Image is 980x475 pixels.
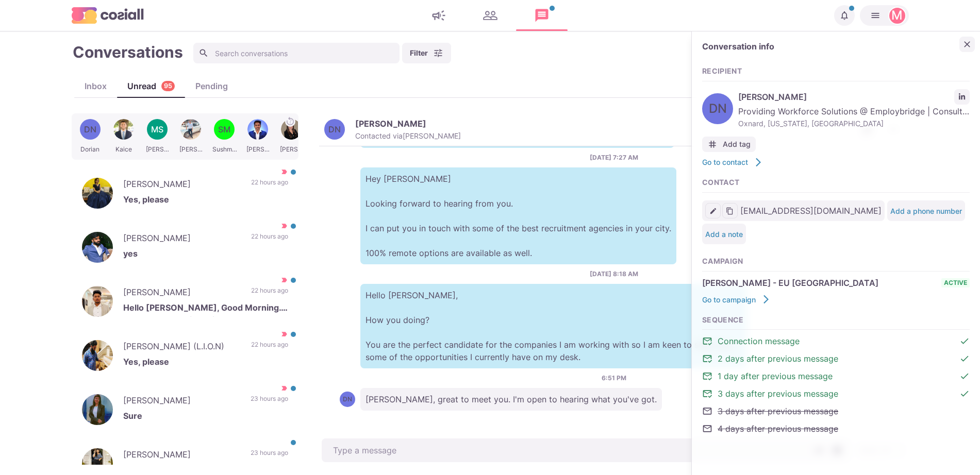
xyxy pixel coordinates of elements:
[890,207,962,215] button: Add a phone number
[718,387,838,400] span: 3 days after previous message
[860,5,909,26] button: Martin
[705,203,721,218] button: Edit
[702,294,771,304] a: Go to campaign
[954,89,970,105] a: LinkedIn profile link
[123,247,288,263] p: yes
[328,125,341,133] div: Dorian K. Nunez
[72,7,144,23] img: logo
[702,42,954,52] h2: Conversation info
[738,91,949,103] span: [PERSON_NAME]
[718,370,833,382] span: 1 day after previous message
[355,118,426,129] p: [PERSON_NAME]
[251,340,288,355] p: 22 hours ago
[123,448,240,464] p: [PERSON_NAME]
[123,286,241,301] p: [PERSON_NAME]
[702,137,756,152] button: Add tag
[590,153,638,162] p: [DATE] 7:27 AM
[82,178,113,209] img: Shruti Raykhere
[185,80,238,92] div: Pending
[718,405,838,417] span: 3 days after previous message
[73,43,183,61] h1: Conversations
[360,284,747,368] p: Hello [PERSON_NAME], How you doing? You are the perfect candidate for the companies I am working ...
[834,5,855,26] button: Notifications
[82,394,113,425] img: Kalpana Kotla
[123,355,288,371] p: Yes, please
[251,232,288,247] p: 22 hours ago
[117,80,185,92] div: Unread
[705,230,743,239] button: Add a note
[123,193,288,209] p: Yes, please
[702,157,763,167] a: Go to contact
[123,301,288,317] p: Hello [PERSON_NAME], Good Morning. Can you tell me little bit more. Thanks
[123,340,241,355] p: [PERSON_NAME] (L.I.O.N)
[360,388,662,411] p: [PERSON_NAME], great to meet you. I'm open to hearing what you've got.
[74,80,117,92] div: Inbox
[402,43,451,63] button: Filter
[702,67,970,76] h3: Recipient
[251,394,288,410] p: 23 hours ago
[82,286,113,317] img: Akash Jaiswal
[123,394,240,410] p: [PERSON_NAME]
[738,118,970,129] span: Oxnard, [US_STATE], [GEOGRAPHIC_DATA]
[709,103,727,115] div: Dorian K. Nunez
[602,374,626,383] p: 6:51 PM
[722,203,738,218] button: Copy
[718,422,838,435] span: 4 days after previous message
[343,396,352,402] div: Dorian K. Nunez
[82,232,113,263] img: Priyanshu Yadav
[718,335,800,347] span: Connection message
[702,178,970,187] h3: Contact
[251,448,288,464] p: 23 hours ago
[82,340,113,371] img: Devraj Devkota (L.I.O.N)
[959,37,975,52] button: Close
[251,286,288,301] p: 22 hours ago
[123,410,288,425] p: Sure
[941,278,970,287] span: active
[891,9,903,22] div: Martin
[360,167,676,264] p: Hey [PERSON_NAME] Looking forward to hearing from you. I can put you in touch with some of the be...
[193,43,400,63] input: Search conversations
[590,269,638,279] p: [DATE] 8:18 AM
[702,316,970,325] h3: Sequence
[718,352,838,365] span: 2 days after previous message
[702,257,970,266] h3: Campaign
[740,205,882,217] span: [EMAIL_ADDRESS][DOMAIN_NAME]
[355,131,461,141] p: Contacted via [PERSON_NAME]
[123,232,241,247] p: [PERSON_NAME]
[324,118,461,141] button: Dorian K. Nunez[PERSON_NAME]Contacted via[PERSON_NAME]
[738,105,970,117] span: Providing Workforce Solutions @ Employbridge | Consulting w/ Small & Large Business l Value Selling
[123,178,241,193] p: [PERSON_NAME]
[251,178,288,193] p: 22 hours ago
[164,81,172,91] p: 95
[702,277,878,289] span: [PERSON_NAME] - EU [GEOGRAPHIC_DATA]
